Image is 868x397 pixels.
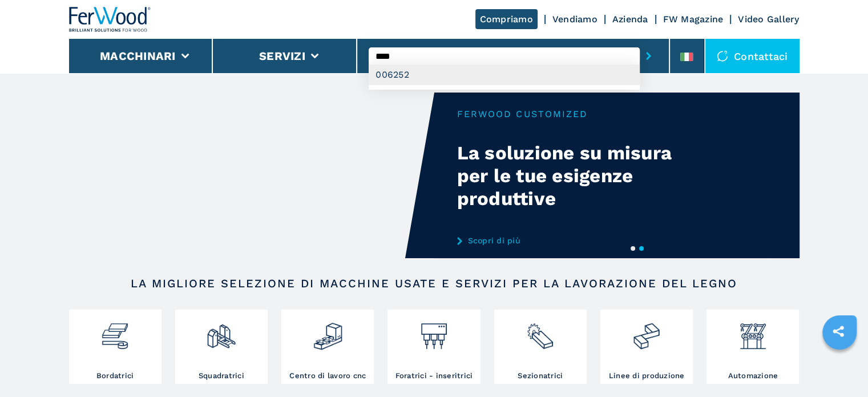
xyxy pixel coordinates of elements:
h3: Foratrici - inseritrici [395,371,473,381]
div: Contattaci [705,39,800,73]
a: Bordatrici [69,310,162,384]
a: Automazione [706,310,799,384]
img: Contattaci [717,50,728,62]
button: submit-button [640,43,657,69]
img: bordatrici_1.png [100,312,130,351]
a: Centro di lavoro cnc [281,310,374,384]
button: Macchinari [100,49,176,63]
a: Compriamo [475,9,538,29]
img: sezionatrici_2.png [525,312,555,351]
video: Your browser does not support the video tag. [69,93,434,258]
h3: Linee di produzione [609,371,685,381]
img: squadratrici_2.png [206,312,236,351]
a: Squadratrici [175,310,268,384]
button: Servizi [259,49,305,63]
h3: Centro di lavoro cnc [289,371,366,381]
h3: Squadratrici [199,371,244,381]
a: FW Magazine [663,14,724,25]
img: centro_di_lavoro_cnc_2.png [313,312,343,351]
h3: Automazione [728,371,778,381]
a: Video Gallery [738,14,799,25]
div: 006252 [369,65,640,85]
a: Scopri di più [457,236,681,245]
img: foratrici_inseritrici_2.png [419,312,449,351]
a: Azienda [612,14,648,25]
a: Sezionatrici [494,310,587,384]
a: Linee di produzione [600,310,693,384]
h3: Bordatrici [96,371,134,381]
h3: Sezionatrici [518,371,563,381]
img: automazione.png [738,312,768,351]
button: 1 [631,246,635,251]
img: linee_di_produzione_2.png [631,312,661,351]
h2: LA MIGLIORE SELEZIONE DI MACCHINE USATE E SERVIZI PER LA LAVORAZIONE DEL LEGNO [106,276,763,290]
a: Vendiamo [552,14,597,25]
img: Ferwood [69,7,151,32]
button: 2 [639,246,644,251]
a: Foratrici - inseritrici [387,310,480,384]
a: sharethis [824,317,853,346]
